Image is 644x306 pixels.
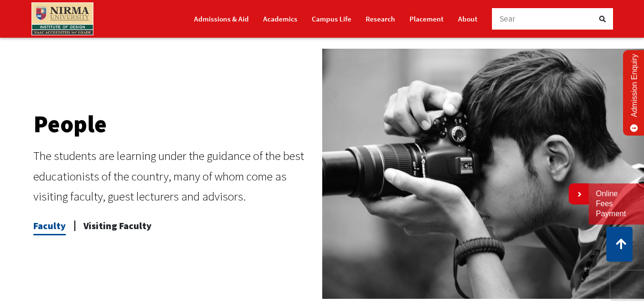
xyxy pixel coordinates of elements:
h2: People [33,112,308,136]
a: Faculty [33,216,66,235]
a: Online Fees Payment [596,189,637,219]
div: The students are learning under the guidance of the best educationists of the country, many of wh... [33,146,308,207]
a: Visiting Faculty [83,216,152,235]
a: Campus Life [312,11,351,27]
a: Academics [263,11,297,27]
img: main_logo [31,2,93,35]
a: About [458,11,478,27]
span: Sear [500,13,516,24]
a: Research [366,11,395,27]
a: Placement [409,11,444,27]
a: Admissions & Aid [194,11,249,27]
